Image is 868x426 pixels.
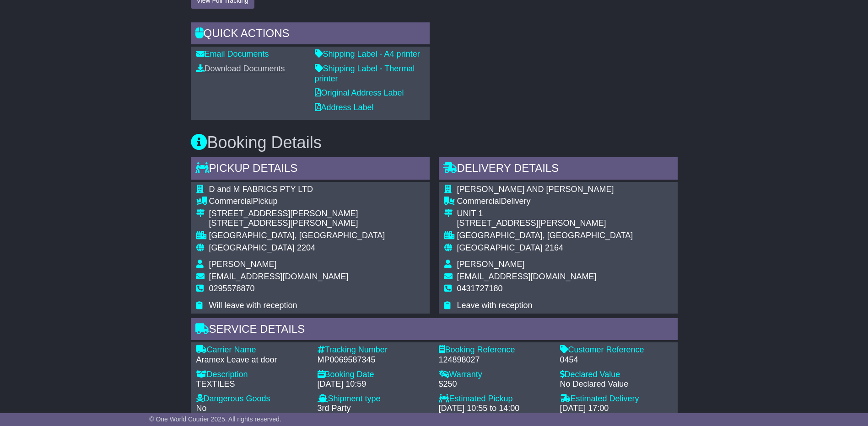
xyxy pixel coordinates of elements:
[560,379,672,389] div: No Declared Value
[457,197,501,206] span: Commercial
[560,394,672,404] div: Estimated Delivery
[196,64,285,73] a: Download Documents
[196,379,308,389] div: TEXTILES
[209,260,277,269] span: [PERSON_NAME]
[439,379,551,389] div: $250
[439,345,551,355] div: Booking Reference
[196,394,308,404] div: Dangerous Goods
[560,355,672,365] div: 0454
[318,370,430,380] div: Booking Date
[297,243,315,252] span: 2204
[209,197,385,207] div: Pickup
[318,355,430,365] div: MP0069587345
[318,404,351,413] span: 3rd Party
[196,355,308,365] div: Aramex Leave at door
[191,22,430,47] div: Quick Actions
[439,404,551,414] div: [DATE] 10:55 to 14:00
[457,185,614,194] span: [PERSON_NAME] AND [PERSON_NAME]
[560,345,672,355] div: Customer Reference
[318,394,430,404] div: Shipment type
[560,404,672,414] div: [DATE] 17:00
[560,370,672,380] div: Declared Value
[315,64,415,83] a: Shipping Label - Thermal printer
[457,260,525,269] span: [PERSON_NAME]
[191,157,430,182] div: Pickup Details
[209,284,255,293] span: 0295578870
[315,88,404,97] a: Original Address Label
[209,218,385,229] div: [STREET_ADDRESS][PERSON_NAME]
[209,197,253,206] span: Commercial
[315,49,420,59] a: Shipping Label - A4 printer
[191,133,678,152] h3: Booking Details
[457,284,503,293] span: 0431727180
[209,209,385,219] div: [STREET_ADDRESS][PERSON_NAME]
[149,415,281,423] span: © One World Courier 2025. All rights reserved.
[439,355,551,365] div: 124898027
[209,243,295,252] span: [GEOGRAPHIC_DATA]
[318,345,430,355] div: Tracking Number
[209,185,313,194] span: D and M FABRICS PTY LTD
[439,370,551,380] div: Warranty
[457,301,533,310] span: Leave with reception
[196,404,207,413] span: No
[457,209,633,219] div: UNIT 1
[209,231,385,241] div: [GEOGRAPHIC_DATA], [GEOGRAPHIC_DATA]
[209,272,349,281] span: [EMAIL_ADDRESS][DOMAIN_NAME]
[196,49,269,59] a: Email Documents
[457,272,597,281] span: [EMAIL_ADDRESS][DOMAIN_NAME]
[196,345,308,355] div: Carrier Name
[457,218,633,229] div: [STREET_ADDRESS][PERSON_NAME]
[545,243,563,252] span: 2164
[457,243,543,252] span: [GEOGRAPHIC_DATA]
[457,231,633,241] div: [GEOGRAPHIC_DATA], [GEOGRAPHIC_DATA]
[196,370,308,380] div: Description
[209,301,297,310] span: Will leave with reception
[457,197,633,207] div: Delivery
[191,318,678,343] div: Service Details
[439,394,551,404] div: Estimated Pickup
[318,379,430,389] div: [DATE] 10:59
[439,157,678,182] div: Delivery Details
[315,103,374,112] a: Address Label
